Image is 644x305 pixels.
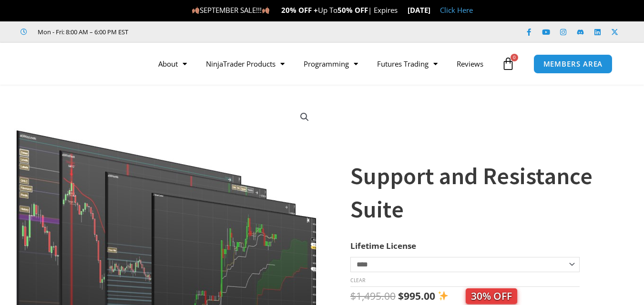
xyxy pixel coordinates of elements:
[149,53,499,75] nav: Menu
[447,53,493,75] a: Reviews
[511,54,518,61] span: 0
[192,7,199,14] img: 🍂
[26,47,129,81] img: LogoAI | Affordable Indicators – NinjaTrader
[35,26,128,38] span: Mon - Fri: 8:00 AM – 6:00 PM EST
[294,53,368,75] a: Programming
[149,53,196,75] a: About
[398,7,405,14] img: ⌛
[350,277,365,284] a: Clear options
[350,240,416,251] label: Lifetime License
[350,289,396,303] bdi: 1,495.00
[440,5,473,15] a: Click Here
[196,53,294,75] a: NinjaTrader Products
[192,5,408,15] span: SEPTEMBER SALE!!! Up To | Expires
[466,288,517,304] span: 30% OFF
[350,159,620,226] h1: Support and Resistance Suite
[533,54,613,74] a: MEMBERS AREA
[398,289,404,303] span: $
[142,27,285,37] iframe: Customer reviews powered by Trustpilot
[543,60,603,68] span: MEMBERS AREA
[398,289,435,303] bdi: 995.00
[296,108,313,126] a: View full-screen image gallery
[368,53,447,75] a: Futures Trading
[337,5,368,15] strong: 50% OFF
[487,50,529,78] a: 0
[408,5,430,15] strong: [DATE]
[262,7,269,14] img: 🍂
[438,291,448,301] img: ✨
[350,289,356,303] span: $
[281,5,318,15] strong: 20% OFF +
